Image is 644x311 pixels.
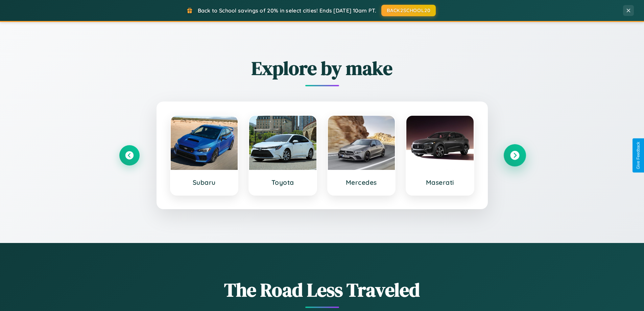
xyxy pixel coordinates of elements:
[413,178,467,186] h3: Maserati
[256,178,310,186] h3: Toyota
[119,55,525,81] h2: Explore by make
[177,178,231,186] h3: Subaru
[119,277,525,303] h1: The Road Less Traveled
[381,5,436,16] button: BACK2SCHOOL20
[198,7,376,14] span: Back to School savings of 20% in select cities! Ends [DATE] 10am PT.
[636,142,641,169] div: Give Feedback
[335,178,388,186] h3: Mercedes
